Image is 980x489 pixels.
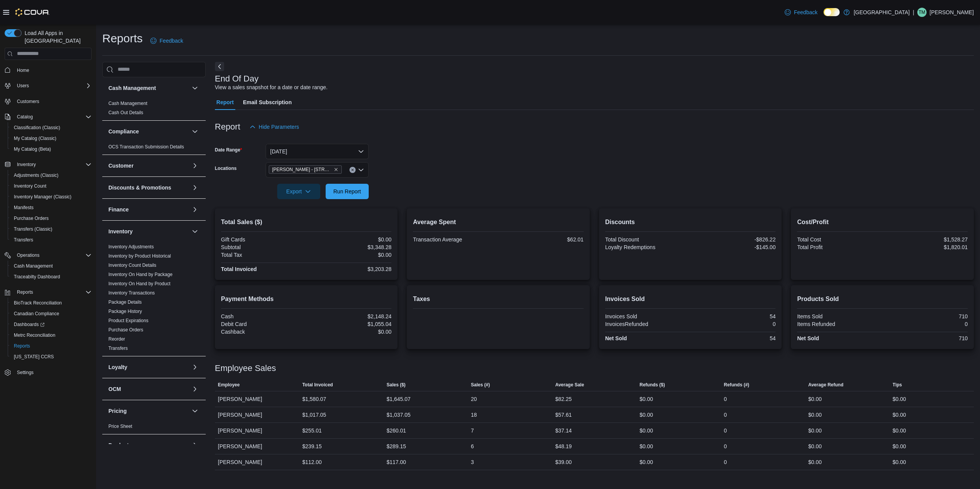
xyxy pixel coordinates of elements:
[17,67,29,73] span: Home
[108,290,155,296] a: Inventory Transactions
[11,320,48,329] a: Dashboards
[14,194,72,200] span: Inventory Manager (Classic)
[108,128,139,135] h3: Compliance
[108,336,125,342] span: Reorder
[11,309,62,318] a: Canadian Compliance
[190,83,200,93] button: Cash Management
[692,335,776,341] div: 54
[14,215,49,221] span: Purchase Orders
[11,331,58,340] a: Metrc Reconciliation
[108,327,143,333] a: Purchase Orders
[386,382,405,388] span: Sales ($)
[308,244,392,250] div: $3,348.28
[11,225,55,234] a: Transfers (Classic)
[471,442,474,451] div: 6
[11,235,36,244] a: Transfers
[102,99,206,120] div: Cash Management
[893,394,906,404] div: $0.00
[808,426,822,435] div: $0.00
[471,410,477,419] div: 18
[190,183,200,192] button: Discounts & Promotions
[108,363,189,371] button: Loyalty
[215,439,299,454] div: [PERSON_NAME]
[797,236,881,243] div: Total Cost
[386,394,410,404] div: $1,645.07
[14,226,52,232] span: Transfers (Classic)
[11,123,63,132] a: Classification (Classic)
[14,311,59,317] span: Canadian Compliance
[8,298,95,308] button: BioTrack Reconciliation
[190,384,200,394] button: OCM
[808,410,822,419] div: $0.00
[913,8,914,17] p: |
[724,442,727,451] div: 0
[11,261,56,271] a: Cash Management
[8,308,95,319] button: Canadian Compliance
[108,423,132,429] span: Price Sheet
[221,266,257,272] strong: Total Invoiced
[147,33,186,48] a: Feedback
[221,218,392,227] h2: Total Sales ($)
[215,391,299,407] div: [PERSON_NAME]
[215,83,328,91] div: View a sales snapshot for a date or date range.
[11,214,52,223] a: Purchase Orders
[108,318,148,324] span: Product Expirations
[8,351,95,362] button: [US_STATE] CCRS
[11,225,92,234] span: Transfers (Classic)
[884,236,968,243] div: $1,528.27
[108,84,156,92] h3: Cash Management
[215,62,224,71] button: Next
[14,368,37,377] a: Settings
[640,382,665,388] span: Refunds ($)
[14,112,92,121] span: Catalog
[108,206,189,213] button: Finance
[692,321,776,327] div: 0
[14,237,33,243] span: Transfers
[2,80,95,91] button: Users
[308,329,392,335] div: $0.00
[277,184,320,199] button: Export
[11,235,92,244] span: Transfers
[269,165,342,174] span: Moore - 105 SE 19th St
[14,65,92,75] span: Home
[555,382,584,388] span: Average Sale
[17,98,39,105] span: Customers
[349,167,356,173] button: Clear input
[333,188,361,195] span: Run Report
[11,134,60,143] a: My Catalog (Classic)
[797,313,881,319] div: Items Sold
[190,406,200,416] button: Pricing
[555,426,572,435] div: $37.14
[386,426,406,435] div: $260.01
[11,320,92,329] span: Dashboards
[471,426,474,435] div: 7
[108,262,156,268] span: Inventory Count Details
[221,244,305,250] div: Subtotal
[108,144,184,150] span: OCS Transaction Submission Details
[2,159,95,170] button: Inventory
[14,112,36,121] button: Catalog
[893,382,902,388] span: Tips
[14,81,92,90] span: Users
[216,95,234,110] span: Report
[215,122,240,131] h3: Report
[190,127,200,136] button: Compliance
[302,382,333,388] span: Total Invoiced
[108,407,189,415] button: Pricing
[640,410,653,419] div: $0.00
[334,167,338,172] button: Remove Moore - 105 SE 19th St from selection in this group
[724,410,727,419] div: 0
[11,171,62,180] a: Adjustments (Classic)
[108,110,143,115] a: Cash Out Details
[605,313,689,319] div: Invoices Sold
[2,65,95,76] button: Home
[2,111,95,122] button: Catalog
[8,224,95,235] button: Transfers (Classic)
[555,410,572,419] div: $57.61
[302,457,322,467] div: $112.00
[259,123,299,131] span: Hide Parameters
[215,364,276,373] h3: Employee Sales
[605,218,776,227] h2: Discounts
[8,202,95,213] button: Manifests
[102,242,206,356] div: Inventory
